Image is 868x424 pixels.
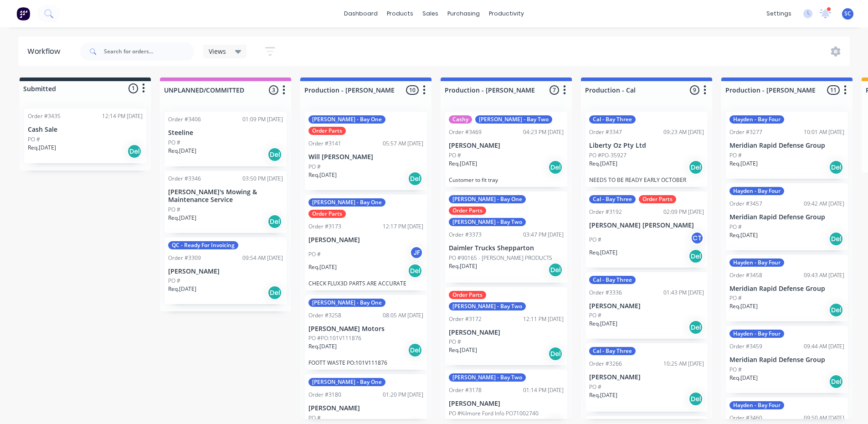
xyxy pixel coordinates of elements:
div: 03:47 PM [DATE] [523,231,564,239]
div: 09:43 AM [DATE] [804,271,844,279]
div: Hayden - Bay FourOrder #345809:43 AM [DATE]Meridian Rapid Defense GroupPO #Req.[DATE]Del [726,255,848,322]
div: Order #3178 [449,386,482,394]
input: Search for orders... [104,42,194,61]
div: Hayden - Bay FourOrder #345709:42 AM [DATE]Meridian Rapid Defense GroupPO #Req.[DATE]Del [726,183,848,250]
p: PO # [729,151,742,160]
p: CHECK FLUX3D PARTS ARE ACCURATE [308,280,423,287]
p: PO #90165 - [PERSON_NAME] PRODUCTS [449,254,552,262]
div: CT [690,231,704,245]
div: Order #3457 [729,200,762,208]
div: products [382,7,418,21]
p: Req. [DATE] [589,160,617,168]
span: SC [844,10,851,18]
p: Req. [DATE] [28,144,56,152]
div: Order #3373 [449,231,482,239]
div: [PERSON_NAME] - Bay One [308,378,385,386]
div: Hayden - Bay Four [729,259,784,267]
span: Views [209,47,226,56]
div: Hayden - Bay FourOrder #327710:01 AM [DATE]Meridian Rapid Defense GroupPO #Req.[DATE]Del [726,112,848,179]
p: Customer to fit tray [449,176,564,183]
div: 09:50 AM [DATE] [804,414,844,422]
p: Cash Sale [28,126,143,134]
div: 09:44 AM [DATE] [804,342,844,351]
div: Order #3309 [168,254,201,262]
p: [PERSON_NAME] Motors [308,325,423,333]
p: PO # [589,311,601,320]
div: Del [408,171,422,186]
div: Del [688,320,703,335]
div: Del [548,263,563,277]
div: Cal - Bay ThreeOrder PartsOrder #319202:09 PM [DATE][PERSON_NAME] [PERSON_NAME]PO #CTReq.[DATE]Del [586,191,708,268]
div: Hayden - Bay FourOrder #345909:44 AM [DATE]Meridian Rapid Defense GroupPO #Req.[DATE]Del [726,326,848,393]
div: Cashy [449,115,472,124]
p: PO # [449,151,461,160]
div: settings [762,7,796,21]
div: Order Parts [449,207,486,215]
div: Hayden - Bay Four [729,401,784,409]
div: Order #334603:50 PM [DATE][PERSON_NAME]'s Mowing & Maintenance ServicePO #Req.[DATE]Del [164,171,287,233]
p: Meridian Rapid Defense Group [729,142,844,150]
div: [PERSON_NAME] - Bay Two [449,302,526,310]
div: Cal - Bay ThreeOrder #326610:25 AM [DATE][PERSON_NAME]PO #Req.[DATE]Del [586,343,708,412]
div: Del [408,264,422,278]
div: 08:05 AM [DATE] [383,311,423,320]
p: Req. [DATE] [589,248,617,257]
div: Order #3173 [308,222,341,231]
div: Order #3459 [729,342,762,351]
div: 12:14 PM [DATE] [102,112,143,120]
div: 12:17 PM [DATE] [383,222,423,231]
p: Req. [DATE] [589,391,617,399]
div: [PERSON_NAME] - Bay OneOrder PartsOrder #317312:17 PM [DATE][PERSON_NAME]PO #JFReq.[DATE]DelCHECK... [305,195,427,290]
p: PO # [449,338,461,346]
p: Req. [DATE] [308,263,337,271]
div: 01:20 PM [DATE] [383,391,423,399]
div: Del [829,160,843,175]
p: [PERSON_NAME] [308,404,423,412]
div: 09:23 AM [DATE] [663,128,704,136]
p: [PERSON_NAME] [589,373,704,381]
div: productivity [484,7,529,21]
p: Req. [DATE] [449,346,477,354]
div: 09:42 AM [DATE] [804,200,844,208]
div: Cal - Bay ThreeOrder #333601:43 PM [DATE][PERSON_NAME]PO #Req.[DATE]Del [586,272,708,339]
div: [PERSON_NAME] - Bay Two [449,218,526,226]
p: [PERSON_NAME]'s Mowing & Maintenance Service [168,188,283,204]
div: Workflow [27,46,65,57]
p: PO # [308,250,321,259]
div: Order #3192 [589,208,622,216]
div: Del [267,285,282,300]
div: Cal - Bay Three [589,195,636,203]
p: PO # [729,366,742,374]
div: Cal - Bay Three [589,276,636,284]
div: Hayden - Bay Four [729,330,784,338]
p: Req. [DATE] [589,320,617,328]
div: JF [410,246,423,259]
div: Order #3172 [449,315,482,323]
div: Del [829,232,843,246]
div: Del [267,147,282,162]
div: Del [688,249,703,264]
p: [PERSON_NAME] [PERSON_NAME] [589,222,704,229]
p: Meridian Rapid Defense Group [729,285,844,293]
p: NEEDS TO BE READY EARLY OCTOBER [589,176,704,183]
div: Order #3458 [729,271,762,279]
div: Del [688,160,703,175]
div: Del [127,144,142,159]
p: Will [PERSON_NAME] [308,153,423,161]
div: Order #3266 [589,360,622,368]
p: Req. [DATE] [449,262,477,270]
div: 01:43 PM [DATE] [663,289,704,297]
div: Del [408,343,422,357]
p: [PERSON_NAME] [449,400,564,408]
div: 05:57 AM [DATE] [383,140,423,148]
div: Order #3346 [168,175,201,183]
div: [PERSON_NAME] - Bay Two [475,115,552,124]
div: QC - Ready For InvoicingOrder #330909:54 AM [DATE][PERSON_NAME]PO #Req.[DATE]Del [164,238,287,305]
p: PO # [168,277,180,285]
p: [PERSON_NAME] [449,329,564,336]
div: 02:09 PM [DATE] [663,208,704,216]
div: [PERSON_NAME] - Bay OneOrder PartsOrder #314105:57 AM [DATE]Will [PERSON_NAME]PO #Req.[DATE]Del [305,112,427,190]
div: Order #3406 [168,115,201,124]
p: PO #PO:101V111876 [308,334,361,342]
p: Req. [DATE] [168,147,196,155]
